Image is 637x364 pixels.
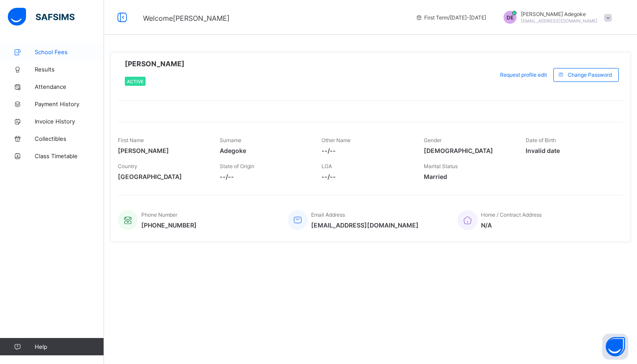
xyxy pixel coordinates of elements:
[220,147,309,154] span: Adegoke
[35,343,104,350] span: Help
[220,163,254,169] span: State of Origin
[220,173,309,180] span: --/--
[322,137,351,143] span: Other Name
[568,71,612,78] span: Change Password
[125,59,185,68] span: [PERSON_NAME]
[143,14,230,23] span: Welcome [PERSON_NAME]
[507,14,513,21] span: DE
[35,153,104,159] span: Class Timetable
[521,11,598,17] span: [PERSON_NAME] Adegoke
[118,137,144,143] span: First Name
[424,173,513,180] span: Married
[220,137,241,143] span: Surname
[481,221,542,229] span: N/A
[35,49,104,55] span: School Fees
[424,163,458,169] span: Marital Status
[8,8,75,26] img: safsims
[35,66,104,73] span: Results
[35,101,104,107] span: Payment History
[141,211,177,218] span: Phone Number
[521,18,598,23] span: [EMAIL_ADDRESS][DOMAIN_NAME]
[118,163,137,169] span: Country
[424,147,513,154] span: [DEMOGRAPHIC_DATA]
[311,221,419,229] span: [EMAIL_ADDRESS][DOMAIN_NAME]
[35,118,104,125] span: Invoice History
[118,173,207,180] span: [GEOGRAPHIC_DATA]
[35,83,104,90] span: Attendance
[127,79,143,84] span: Active
[500,71,547,78] span: Request profile edit
[424,137,442,143] span: Gender
[602,334,628,360] button: Open asap
[322,147,410,154] span: --/--
[481,211,542,218] span: Home / Contract Address
[118,147,207,154] span: [PERSON_NAME]
[416,14,486,21] span: session/term information
[35,135,104,142] span: Collectibles
[311,211,345,218] span: Email Address
[526,147,614,154] span: Invalid date
[495,11,616,24] div: DeborahAdegoke
[322,163,332,169] span: LGA
[322,173,410,180] span: --/--
[141,221,197,229] span: [PHONE_NUMBER]
[526,137,556,143] span: Date of Birth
